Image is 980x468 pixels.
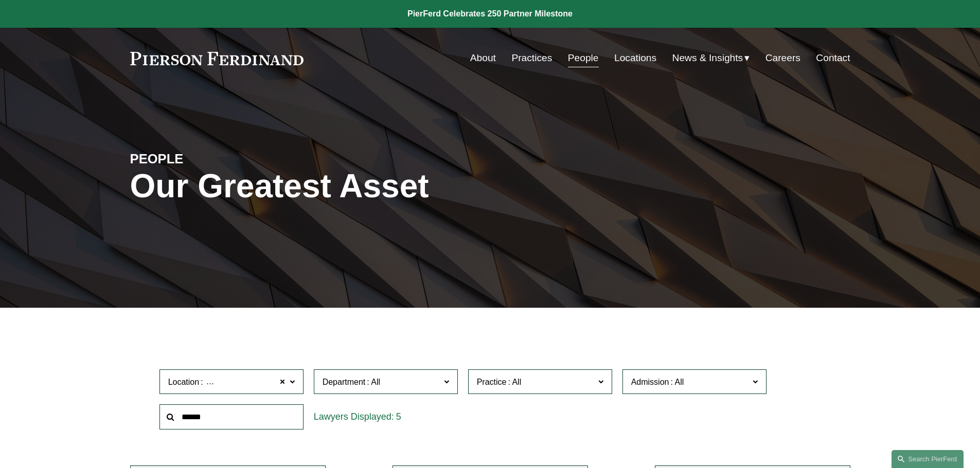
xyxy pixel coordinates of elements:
a: Practices [511,48,552,68]
a: People [568,48,599,68]
h1: Our Greatest Asset [130,167,610,205]
span: Admission [631,378,669,386]
span: Department [323,378,366,386]
span: Location [168,378,200,386]
a: folder dropdown [672,48,750,68]
a: Locations [614,48,656,68]
span: Practice [477,378,507,386]
a: Search this site [892,450,964,468]
h4: PEOPLE [130,151,310,167]
span: [GEOGRAPHIC_DATA][US_STATE] [205,376,336,389]
span: News & Insights [672,49,743,67]
span: 5 [396,411,401,422]
a: About [470,48,496,68]
a: Careers [765,48,800,68]
a: Contact [816,48,850,68]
